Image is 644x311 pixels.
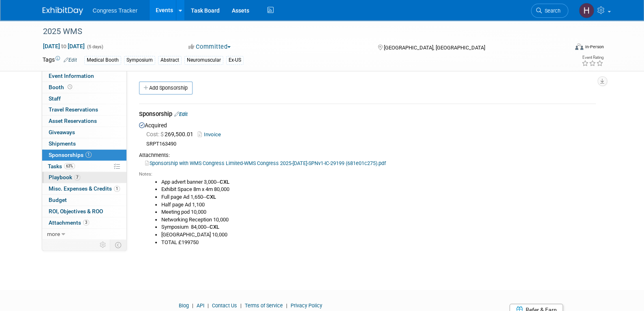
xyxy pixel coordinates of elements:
img: Format-Inperson.png [575,43,583,50]
div: Symposium [124,56,155,64]
li: Networking Reception 10,000 [161,216,596,224]
span: Shipments [49,140,76,147]
b: CXL [210,224,219,230]
a: Playbook7 [42,172,126,183]
div: Sponsorship [139,110,596,120]
span: Misc. Expenses & Credits [49,185,120,192]
a: Staff [42,93,126,104]
span: Attachments [49,219,89,226]
a: Budget [42,195,126,206]
span: Sponsorships [49,152,92,158]
li: TOTAL £199750 [161,239,596,247]
li: Symposium 84,000-- [161,223,596,231]
span: Staff [49,95,61,102]
td: Personalize Event Tab Strip [96,240,110,250]
span: | [284,302,289,309]
div: Attachments: [139,152,596,159]
a: Privacy Policy [291,302,322,309]
span: 3 [83,219,89,225]
span: Event Information [49,73,94,79]
li: Meeting pod 10,000 [161,208,596,216]
a: Blog [179,302,189,309]
a: Invoice [198,131,224,137]
span: Tasks [48,163,75,169]
a: Tasks63% [42,161,126,172]
a: Misc. Expenses & Credits1 [42,183,126,194]
a: Search [531,4,568,18]
span: Playbook [49,174,80,180]
span: Giveaways [49,129,75,135]
span: Asset Reservations [49,118,97,124]
span: | [205,302,211,309]
a: Event Information [42,71,126,82]
a: Terms of Service [245,302,283,309]
td: Tags [43,56,77,65]
div: Event Rating [581,56,603,60]
div: SRPT163490 [146,141,596,148]
span: 63% [64,163,75,169]
li: Half page Ad 1,100 [161,201,596,209]
span: 7 [74,174,80,180]
li: [GEOGRAPHIC_DATA] 10,000 [161,231,596,239]
div: 2025 WMS [40,24,556,39]
a: Add Sponsorship [139,82,193,94]
a: Contact Us [212,302,237,309]
div: Ex-US [226,56,244,64]
div: Medical Booth [84,56,121,64]
a: Travel Reservations [42,104,126,115]
span: Cost: $ [146,131,165,137]
div: Acquired [139,120,596,253]
a: Attachments3 [42,217,126,228]
img: ExhibitDay [43,7,83,15]
li: Exhibit Space 8m x 4m 80,000 [161,186,596,193]
div: Abstract [158,56,182,64]
span: [GEOGRAPHIC_DATA], [GEOGRAPHIC_DATA] [384,45,485,51]
img: Heather Jones [579,3,594,18]
a: Sponsorships1 [42,150,126,161]
span: (5 days) [86,44,103,49]
li: App advert banner 3,000-- [161,178,596,186]
span: 269,500.01 [146,131,197,137]
td: Toggle Event Tabs [110,240,126,250]
div: Notes: [139,171,596,178]
span: | [190,302,195,309]
a: Asset Reservations [42,116,126,127]
span: Booth [49,84,74,90]
b: CXL [220,179,229,185]
a: Booth [42,82,126,93]
a: more [42,229,126,240]
span: Booth not reserved yet [66,84,74,90]
span: to [60,43,68,49]
span: more [47,231,60,237]
div: Neuromuscular [184,56,223,64]
a: ROI, Objectives & ROO [42,206,126,217]
span: | [238,302,244,309]
a: API [197,302,204,309]
a: Edit [174,111,188,117]
span: [DATE] [DATE] [43,43,85,50]
span: Budget [49,197,67,203]
a: Sponsorship with WMS Congress Limited-WMS Congress 2025-[DATE]-SPNv1-IC-29199 (681e01c275).pdf [145,160,386,166]
button: Committed [186,43,234,51]
a: Edit [64,57,77,63]
span: 1 [114,186,120,192]
a: Shipments [42,138,126,149]
span: Travel Reservations [49,106,98,113]
span: 1 [86,152,92,158]
span: ROI, Objectives & ROO [49,208,103,214]
div: Event Format [520,42,604,54]
span: Search [542,8,561,14]
div: In-Person [584,44,603,50]
span: Congress Tracker [93,7,137,14]
li: Full page Ad 1,650-- [161,193,596,201]
a: Giveaways [42,127,126,138]
b: CXL [206,194,216,200]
